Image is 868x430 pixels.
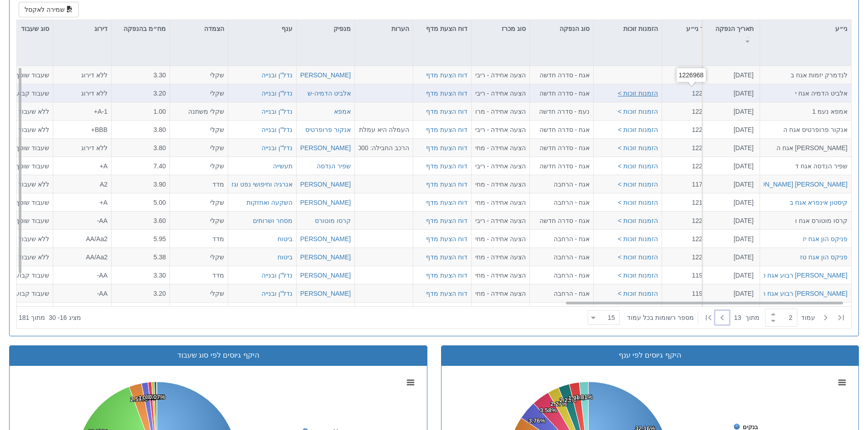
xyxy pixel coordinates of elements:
div: אגח - הרחבה [534,198,590,207]
span: 13 [734,313,745,322]
button: הזמנות זוכות > [618,180,658,189]
button: נדל"ן ובנייה [262,125,293,134]
div: הצעה אחידה - מרווח [475,107,526,116]
tspan: 0.52% [145,394,162,400]
button: הזמנות זוכות > [618,89,658,98]
div: תאריך הנפקה [703,20,760,48]
div: 1175199 [666,180,717,189]
div: 1226299 [666,143,717,152]
div: ‏ מתוך [584,308,849,328]
tspan: 2.55% [130,396,147,403]
div: נדל"ן ובנייה [262,143,293,152]
div: A+ [57,198,108,207]
div: תעשייה [273,162,293,171]
div: A2 [57,180,108,189]
div: 1197284 [666,271,717,280]
div: אגח - סדרה חדשה [534,143,590,152]
div: [PERSON_NAME] [298,198,351,207]
div: שפיר הנדסה אגח ד [764,162,847,171]
div: 3.30 [115,71,166,80]
div: אמפא נעמ 1 [764,107,847,116]
div: אלביט הדמיה אגח י [764,89,847,98]
div: AA- [57,271,108,280]
div: 15 [608,313,619,322]
div: הצעה אחידה - ריבית [475,89,526,98]
div: שקלי [174,253,224,262]
div: 5.95 [115,234,166,243]
div: 5.38 [115,253,166,262]
div: 1226950 [666,107,717,116]
div: ‏מציג 16 - 30 ‏ מתוך 181 [19,308,81,328]
div: שקלי [174,289,224,298]
div: [DATE] [706,253,754,262]
div: מח״מ בהנפקה [112,20,169,48]
button: [PERSON_NAME] גיוסי הו [277,234,351,243]
div: הערות [355,20,413,37]
div: AA/Aa2 [57,234,108,243]
div: אגח - סדרה חדשה [534,162,590,171]
button: [PERSON_NAME] רבוע אגח ט [761,271,847,280]
div: ללא דירוג [57,71,108,80]
button: אלביט הדמיה-ש [308,89,351,98]
button: [PERSON_NAME] כחול [284,289,351,298]
div: [DATE] [706,162,754,171]
div: שקלי [174,125,224,134]
button: נדל"ן ובנייה [262,89,293,98]
div: [DATE] [706,216,754,225]
a: דוח הצעת מדף [426,235,467,243]
button: קרסו מוטורס [315,216,351,225]
div: [DATE] [706,234,754,243]
div: שקלי [174,216,224,225]
div: 1226968 [666,89,717,98]
tspan: 3.58% [540,407,557,414]
button: השקעה ואחזקות [247,198,293,207]
div: העמלה היא עמלת הפצה וייעוץ [359,125,409,134]
a: דוח הצעת מדף [426,181,467,188]
div: אמפא [334,107,351,116]
div: 1.00 [115,107,166,116]
div: פניקס הון אגח טז [800,253,847,262]
div: [DATE] [706,89,754,98]
div: מספר ני״ע [662,20,720,37]
div: דירוג [53,20,111,37]
div: 1226331 [666,162,717,171]
span: ‏מספר רשומות בכל עמוד [627,313,694,322]
tspan: 1.81% [576,394,593,400]
div: הזמנות זוכות [594,20,662,37]
div: ני״ע [760,20,851,37]
div: 3.60 [115,216,166,225]
div: אנקור פרופרטיס [305,125,351,134]
div: ללא דירוג [57,89,108,98]
div: נדל"ן ובנייה [262,71,293,80]
button: הזמנות זוכות > [618,143,658,152]
div: 1226844 [666,125,717,134]
button: הזמנות זוכות > [618,107,658,116]
div: ענף [228,20,296,37]
button: פניקס הון אגח יז [803,234,847,243]
div: 1226984 [666,71,717,80]
div: אגח - הרחבה [534,271,590,280]
div: הצעה אחידה - מחיר [475,180,526,189]
button: [PERSON_NAME] יזמות [282,71,351,80]
div: ביטוח [277,234,293,243]
div: מדד [174,180,224,189]
div: [PERSON_NAME] רבוע אגח ח [761,289,847,298]
div: [DATE] [706,125,754,134]
button: נדל"ן ובנייה [262,289,293,298]
button: הזמנות זוכות > [618,271,658,280]
button: קיסטון אינפרא אגח ב [790,198,847,207]
div: הצעה אחידה - מחיר [475,289,526,298]
div: 1220334 [666,253,717,262]
tspan: 0.71% [143,394,159,401]
button: ביטוח [277,253,293,262]
div: אגח - הרחבה [534,234,590,243]
div: סוג מכרז [472,20,529,37]
div: שקלי [174,162,224,171]
div: מדד [174,271,224,280]
div: [PERSON_NAME] [298,143,351,152]
button: נדל"ן ובנייה [262,107,293,116]
div: [DATE] [706,198,754,207]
